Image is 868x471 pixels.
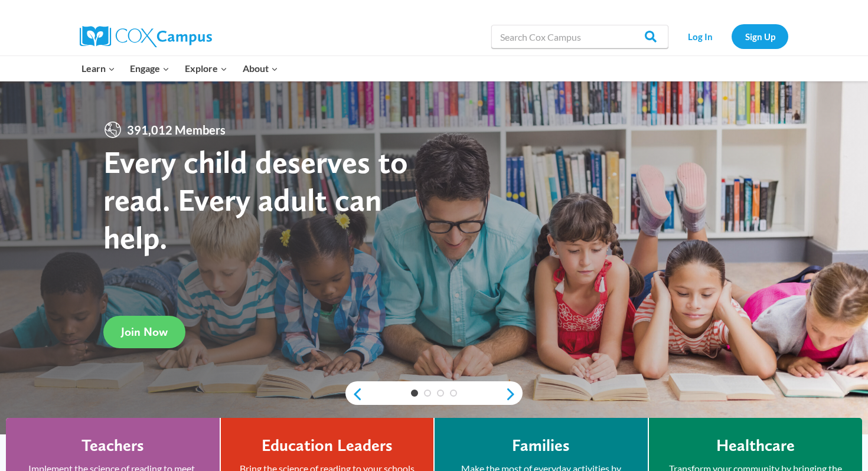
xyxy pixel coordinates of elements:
span: Engage [130,61,169,76]
h4: Healthcare [716,436,795,456]
a: Log In [674,24,726,48]
h4: Families [512,436,570,456]
a: Join Now [103,316,185,348]
nav: Secondary Navigation [674,24,788,48]
span: Learn [81,61,115,76]
nav: Primary Navigation [74,56,285,81]
a: next [505,387,523,401]
h4: Education Leaders [262,436,393,456]
span: Explore [185,61,227,76]
a: 4 [450,390,457,397]
span: Join Now [121,325,168,339]
a: Sign Up [732,24,788,48]
a: 3 [437,390,444,397]
img: Cox Campus [80,26,212,47]
a: previous [345,387,363,401]
a: 1 [411,390,418,397]
strong: Every child deserves to read. Every adult can help. [103,143,408,256]
span: 391,012 Members [122,120,230,139]
a: 2 [424,390,431,397]
input: Search Cox Campus [491,25,668,48]
h4: Teachers [81,436,144,456]
div: content slider buttons [345,382,523,406]
span: About [243,61,278,76]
